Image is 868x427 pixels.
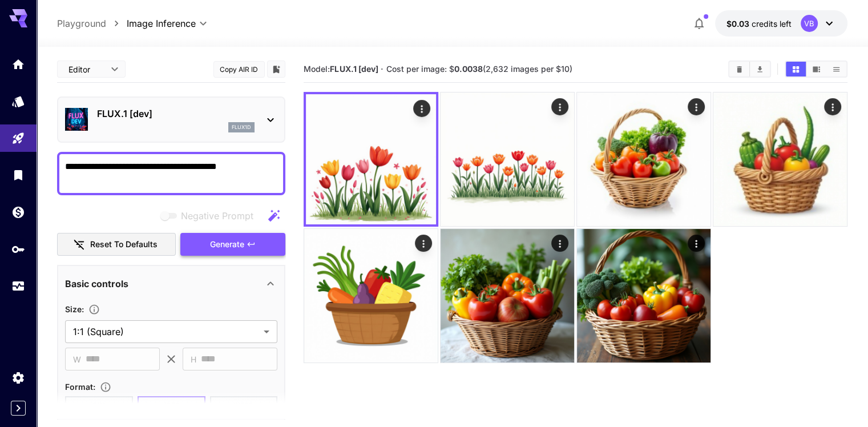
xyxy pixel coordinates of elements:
span: Generate [210,237,244,252]
img: Z [441,92,574,226]
button: Show images in list view [826,62,846,76]
div: Basic controls [65,270,277,297]
div: VB [801,15,818,32]
span: Negative Prompt [181,209,253,223]
div: Home [11,57,25,71]
img: 2Q== [306,94,436,224]
span: Cost per image: $ (2,632 images per $10) [386,64,572,74]
div: Show images in grid viewShow images in video viewShow images in list view [785,61,847,78]
button: $0.0348VB [715,10,847,37]
button: Reset to defaults [57,233,176,256]
span: Size : [65,304,84,314]
button: Copy AIR ID [213,61,265,78]
button: Show images in grid view [786,62,806,76]
span: W [73,353,81,366]
div: Actions [824,98,841,115]
span: Model: [304,64,378,74]
span: $0.03 [726,19,752,29]
button: Adjust the dimensions of the generated image by specifying its width and height in pixels, or sel... [84,304,104,315]
div: Actions [413,100,430,117]
div: Actions [551,98,568,115]
button: Generate [180,233,285,256]
span: Image Inference [127,17,196,30]
div: API Keys [11,242,25,256]
div: Models [11,94,25,108]
div: FLUX.1 [dev]flux1d [65,102,277,137]
p: FLUX.1 [dev] [97,107,255,120]
span: Format : [65,382,95,392]
p: Basic controls [65,277,128,291]
button: Choose the file format for the output image. [95,381,116,393]
button: Expand sidebar [11,401,26,416]
button: Download All [750,62,770,76]
span: H [191,353,196,366]
img: Z [304,229,438,362]
span: Negative prompts are not compatible with the selected model. [158,208,263,223]
p: flux1d [232,123,251,131]
div: $0.0348 [726,18,792,30]
img: 2Q== [577,229,710,362]
div: Usage [11,279,25,293]
p: · [381,62,383,76]
a: Playground [57,17,106,30]
div: Settings [11,370,25,385]
img: 2Q== [577,92,710,226]
button: Clear Images [729,62,749,76]
button: Show images in video view [806,62,826,76]
span: credits left [752,19,792,29]
b: 0.0038 [454,64,483,74]
div: Wallet [11,205,25,219]
div: Clear ImagesDownload All [728,61,771,78]
button: Add to library [271,62,281,76]
div: Actions [551,235,568,252]
img: Z [441,229,574,362]
b: FLUX.1 [dev] [330,64,378,74]
div: Playground [11,131,25,146]
span: 1:1 (Square) [73,325,259,339]
div: Library [11,168,25,182]
nav: breadcrumb [57,17,127,30]
div: Actions [688,235,705,252]
div: Actions [688,98,705,115]
img: 9k= [713,92,847,226]
span: Editor [68,63,104,75]
div: Actions [415,235,432,252]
